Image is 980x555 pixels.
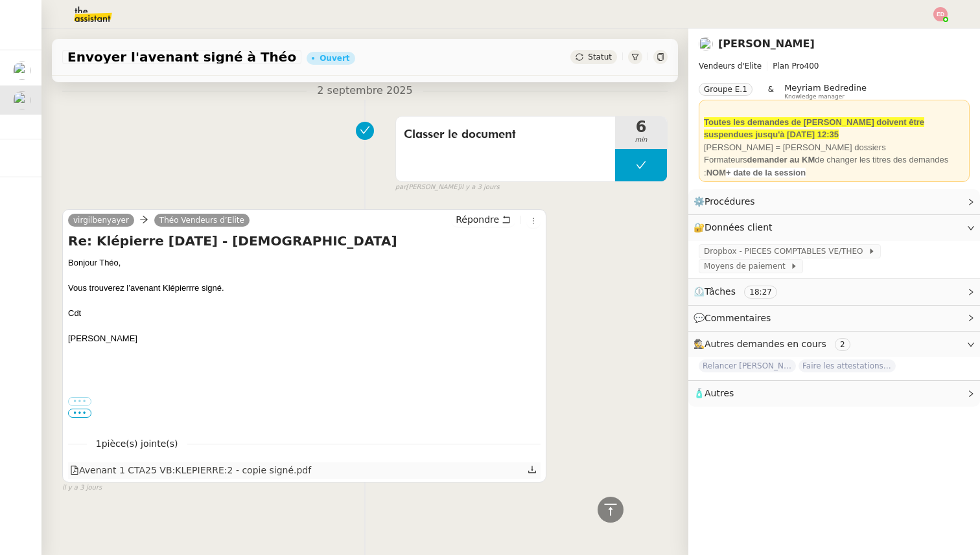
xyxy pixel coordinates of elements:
span: 2 septembre 2025 [307,82,423,100]
a: virgilbenyayer [68,214,134,226]
div: 💬Commentaires [688,306,980,331]
h4: Re: Klépierre [DATE] - [DEMOGRAPHIC_DATA] [68,232,541,250]
strong: Toutes les demandes de [PERSON_NAME] doivent être suspendues jusqu'à [DATE] 12:35 [704,117,924,140]
strong: NOM [706,168,726,177]
div: ⏲️Tâches 18:27 [688,279,980,304]
span: par [395,182,406,193]
div: ⚙️Procédures [688,189,980,214]
span: Classer le document [404,125,607,144]
span: Relancer [PERSON_NAME] pour documents août [699,359,796,372]
span: il y a 3 jours [460,182,499,193]
span: 🧴 [694,388,734,398]
img: users%2FxgWPCdJhSBeE5T1N2ZiossozSlm1%2Favatar%2F5b22230b-e380-461f-81e9-808a3aa6de32 [699,37,713,51]
span: Procédures [705,196,755,207]
span: 1 [87,436,187,451]
div: Vous trouverez l’avenant Klépierrre signé. [68,282,541,295]
span: Autres demandes en cours [705,339,826,349]
a: [PERSON_NAME] [718,38,815,50]
span: pièce(s) jointe(s) [102,438,178,449]
span: 🕵️ [694,339,856,349]
app-user-label: Knowledge manager [784,83,867,100]
span: 400 [804,62,819,71]
span: 🔐 [694,220,778,235]
span: Moyens de paiement [704,260,790,273]
strong: demander au KM [747,155,815,164]
span: Répondre [456,213,499,226]
strong: + date de la session [726,168,806,177]
span: Vendeurs d'Elite [699,62,762,71]
div: 🔐Données client [688,215,980,240]
span: Plan Pro [773,62,804,71]
span: ⏲️ [694,286,788,297]
span: Statut [588,52,612,62]
img: users%2FxgWPCdJhSBeE5T1N2ZiossozSlm1%2Favatar%2F5b22230b-e380-461f-81e9-808a3aa6de32 [13,91,31,109]
span: Faire les attestations de formation [799,359,896,372]
div: Ouvert [320,54,349,62]
img: svg [933,7,948,21]
nz-tag: 18:27 [744,286,777,299]
div: Bonjour Théo, [68,256,541,429]
span: 6 [615,119,667,135]
span: Knowledge manager [784,93,845,100]
button: Répondre [451,212,515,227]
span: Commentaires [705,313,771,323]
div: 🧴Autres [688,381,980,406]
nz-tag: Groupe E.1 [699,83,752,96]
div: Cdt [68,307,541,320]
span: Tâches [705,286,736,297]
span: & [768,83,774,100]
span: 💬 [694,313,776,323]
img: users%2FSclkIUIAuBOhhDrbgjtrSikBoD03%2Favatar%2F48cbc63d-a03d-4817-b5bf-7f7aeed5f2a9 [13,62,31,80]
span: Autres [705,388,734,398]
span: Dropbox - PIECES COMPTABLES VE/THEO [704,245,868,258]
a: Théo Vendeurs d’Elite [154,214,250,226]
label: ••• [68,397,91,406]
div: Avenant 1 CTA25 VB:KLEPIERRE:2 - copie signé.pdf [70,463,311,478]
div: [PERSON_NAME] = [PERSON_NAME] dossiers Formateurs de changer les titres des demandes : [704,141,964,179]
div: [PERSON_NAME] [68,332,541,345]
span: Envoyer l'avenant signé à Théo [67,51,296,63]
span: ⚙️ [694,194,761,209]
nz-tag: 2 [835,338,850,351]
span: ••• [68,409,91,418]
span: Données client [705,222,773,232]
small: [PERSON_NAME] [395,182,500,193]
span: Meyriam Bedredine [784,83,867,93]
span: il y a 3 jours [62,482,102,493]
span: min [615,135,667,146]
div: 🕵️Autres demandes en cours 2 [688,332,980,357]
